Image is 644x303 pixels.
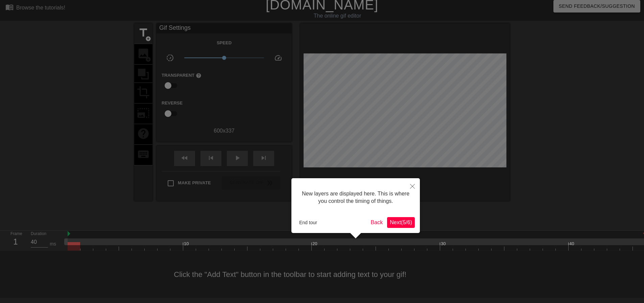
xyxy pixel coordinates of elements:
button: Back [368,217,386,228]
button: Close [405,178,420,194]
button: End tour [296,217,320,228]
div: New layers are displayed here. This is where you control the timing of things. [296,183,415,212]
button: Next [387,217,415,228]
span: Next ( 5 / 6 ) [390,219,412,225]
